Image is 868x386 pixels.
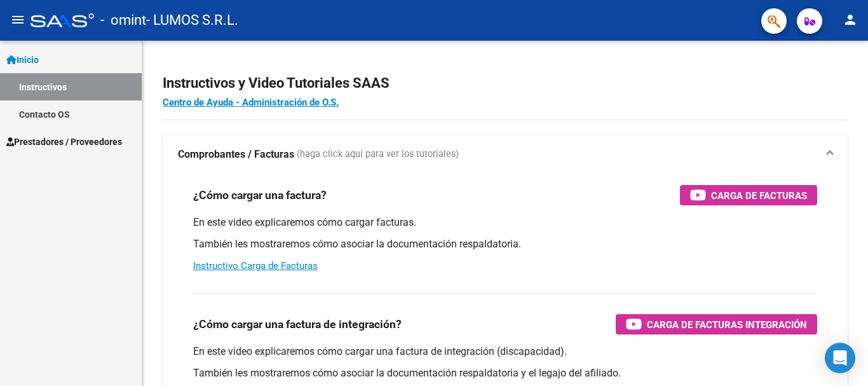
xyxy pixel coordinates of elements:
p: En este video explicaremos cómo cargar una factura de integración (discapacidad). [193,345,817,359]
span: Inicio [6,53,39,67]
h3: ¿Cómo cargar una factura de integración? [193,315,402,333]
p: En este video explicaremos cómo cargar facturas. [193,216,817,230]
a: Centro de Ayuda - Administración de O.S. [163,97,339,108]
button: Carga de Facturas Integración [616,314,817,334]
span: Carga de Facturas [711,188,807,203]
span: - omint [100,6,146,34]
div: Open Intercom Messenger [825,343,855,373]
p: También les mostraremos cómo asociar la documentación respaldatoria. [193,237,817,251]
span: (haga click aquí para ver los tutoriales) [297,148,459,162]
strong: Comprobantes / Facturas [178,148,294,162]
h3: ¿Cómo cargar una factura? [193,186,327,204]
h2: Instructivos y Video Tutoriales SAAS [163,71,848,95]
button: Carga de Facturas [680,185,817,205]
span: - LUMOS S.R.L. [146,6,238,34]
mat-expansion-panel-header: Comprobantes / Facturas (haga click aquí para ver los tutoriales) [163,134,848,175]
p: También les mostraremos cómo asociar la documentación respaldatoria y el legajo del afiliado. [193,366,817,380]
span: Carga de Facturas Integración [647,317,807,333]
mat-icon: person [843,12,858,27]
a: Instructivo Carga de Facturas [193,260,318,272]
mat-icon: menu [10,12,25,27]
span: Prestadores / Proveedores [6,135,122,149]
